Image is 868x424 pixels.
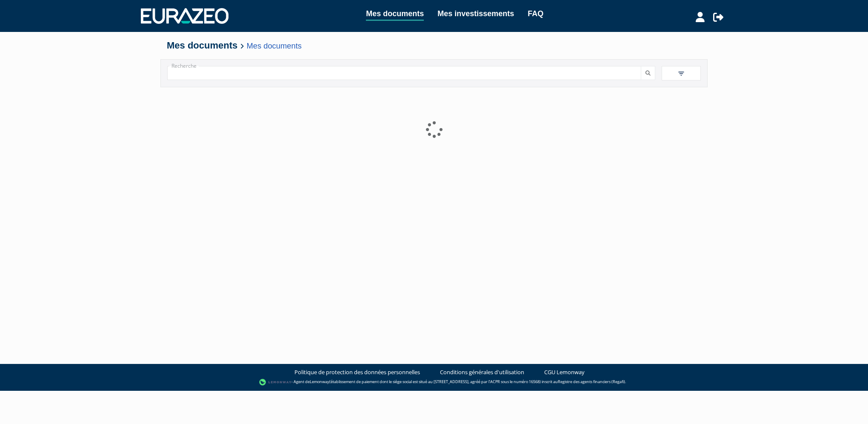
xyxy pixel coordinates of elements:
a: Mes investissements [437,8,514,20]
a: Lemonway [310,379,329,385]
input: Recherche [167,66,641,80]
div: - Agent de (établissement de paiement dont le siège social est situé au [STREET_ADDRESS], agréé p... [9,378,859,387]
h4: Mes documents [167,40,701,51]
a: Mes documents [247,41,302,50]
a: CGU Lemonway [544,368,585,376]
img: logo-lemonway.png [259,378,292,387]
a: Politique de protection des données personnelles [294,368,420,376]
img: 1732889491-logotype_eurazeo_blanc_rvb.png [141,8,228,23]
a: FAQ [528,8,543,20]
a: Conditions générales d'utilisation [440,368,524,376]
img: filter.svg [677,70,685,77]
a: Registre des agents financiers (Regafi) [558,379,625,385]
a: Mes documents [366,8,424,21]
